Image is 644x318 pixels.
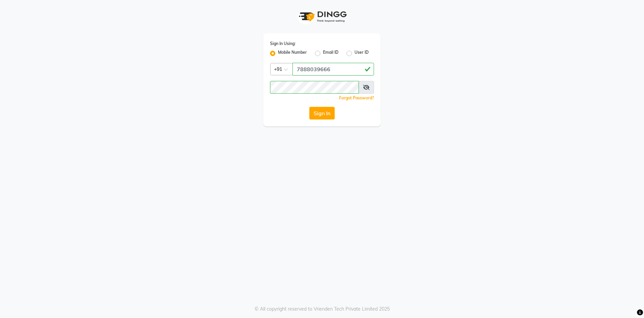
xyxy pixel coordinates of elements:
label: Mobile Number [278,49,307,57]
a: Forgot Password? [339,95,374,100]
label: Email ID [323,49,338,57]
label: Sign In Using: [270,41,296,47]
input: Username [292,63,374,76]
button: Sign In [309,107,335,120]
label: User ID [355,49,369,57]
input: Username [270,81,359,94]
img: logo1.svg [295,7,349,27]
